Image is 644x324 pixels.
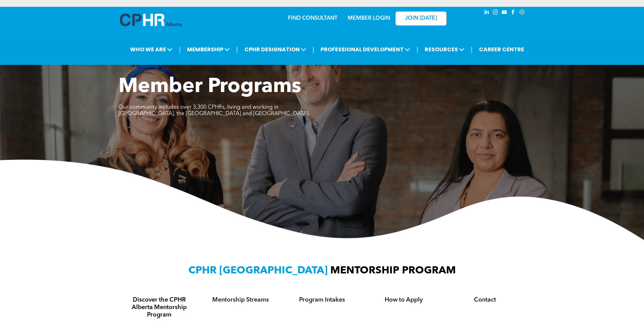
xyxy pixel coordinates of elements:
span: Our community includes over 3,300 CPHRs, living and working in [GEOGRAPHIC_DATA], the [GEOGRAPHIC... [118,105,310,116]
li: | [471,42,473,56]
a: youtube [501,8,508,18]
a: CAREER CENTRE [477,43,526,56]
li: | [313,42,314,56]
li: | [417,42,418,56]
h4: How to Apply [369,296,438,304]
li: | [179,42,181,56]
a: facebook [510,8,517,18]
h4: Program Intakes [288,296,357,304]
a: FIND CONSULTANT [288,16,337,21]
span: Member Programs [118,77,301,97]
h4: Contact [450,296,520,304]
a: Social network [518,8,526,18]
span: CPHR DESIGNATION [242,43,308,56]
a: instagram [492,8,499,18]
span: MEMBERSHIP [185,43,232,56]
a: JOIN [DATE] [395,12,446,25]
h4: Discover the CPHR Alberta Mentorship Program [125,296,194,319]
span: JOIN [DATE] [405,15,437,22]
span: MENTORSHIP PROGRAM [330,266,456,276]
span: WHO WE ARE [128,43,174,56]
h4: Mentorship Streams [206,296,275,304]
a: linkedin [483,8,491,18]
img: A blue and white logo for cp alberta [120,14,182,26]
a: MEMBER LOGIN [348,16,390,21]
span: CPHR [GEOGRAPHIC_DATA] [188,266,328,276]
span: RESOURCES [423,43,466,56]
li: | [236,42,238,56]
span: PROFESSIONAL DEVELOPMENT [318,43,412,56]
